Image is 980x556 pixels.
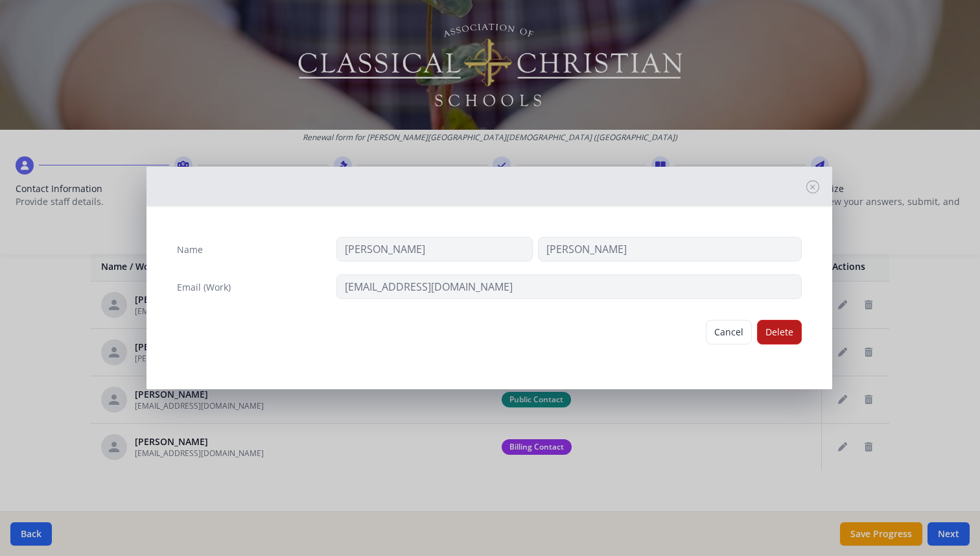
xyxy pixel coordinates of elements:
label: Name [177,243,203,256]
input: Last Name [538,237,802,261]
input: contact@site.com [336,274,802,299]
input: First Name [336,237,533,261]
label: Email (Work) [177,281,231,294]
button: Delete [757,320,802,344]
button: Cancel [706,320,752,344]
